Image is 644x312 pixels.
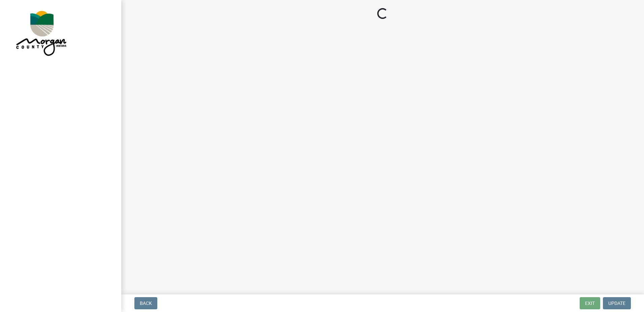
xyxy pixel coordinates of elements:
span: Back [140,301,152,306]
img: Morgan County, Indiana [13,7,68,58]
button: Update [603,297,631,309]
span: Update [608,301,625,306]
button: Exit [580,297,600,309]
button: Back [134,297,157,309]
